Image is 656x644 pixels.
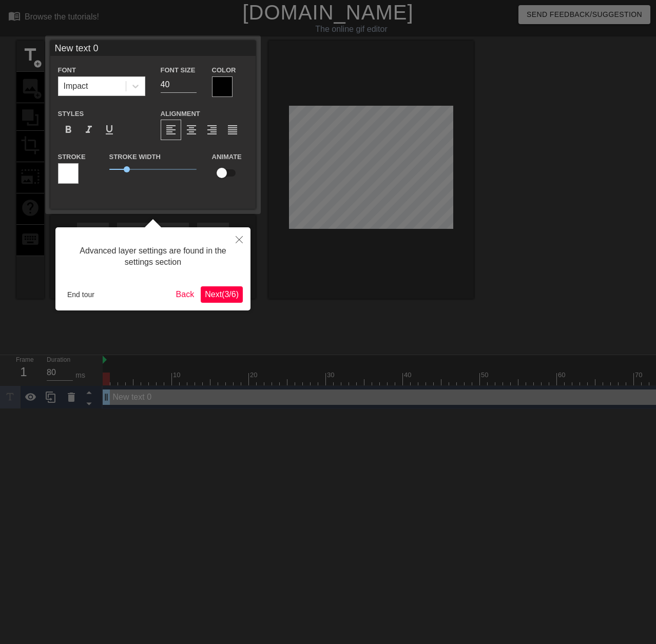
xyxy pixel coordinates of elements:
[205,290,239,299] span: Next ( 3 / 6 )
[63,287,99,302] button: End tour
[63,235,243,279] div: Advanced layer settings are found in the settings section
[172,286,199,303] button: Back
[228,227,250,251] button: Close
[201,286,243,303] button: Next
